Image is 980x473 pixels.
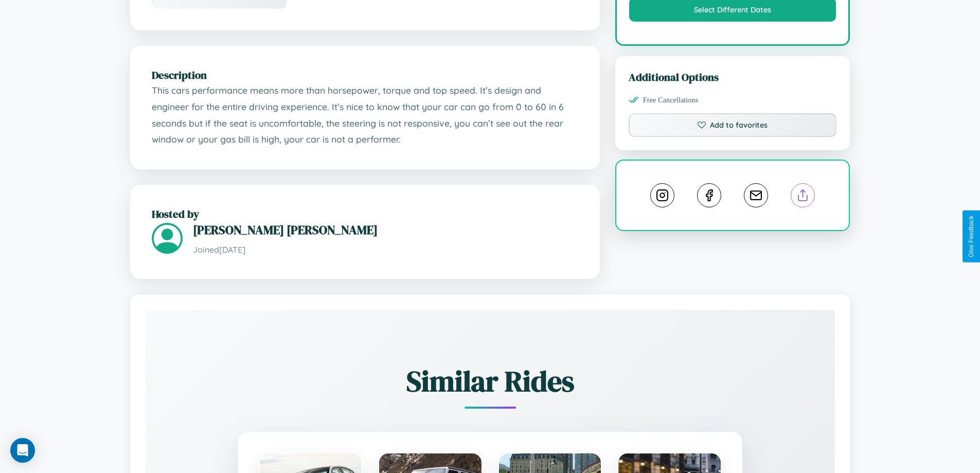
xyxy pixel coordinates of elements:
[193,242,578,257] p: Joined [DATE]
[152,67,578,82] h2: Description
[643,96,699,104] span: Free Cancellations
[10,438,35,463] div: Open Intercom Messenger
[152,206,578,221] h2: Hosted by
[968,216,975,257] div: Give Feedback
[152,82,578,148] p: This cars performance means more than horsepower, torque and top speed. It’s design and engineer ...
[629,113,837,137] button: Add to favorites
[193,221,578,238] h3: [PERSON_NAME] [PERSON_NAME]
[629,69,837,84] h3: Additional Options
[182,361,799,401] h2: Similar Rides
